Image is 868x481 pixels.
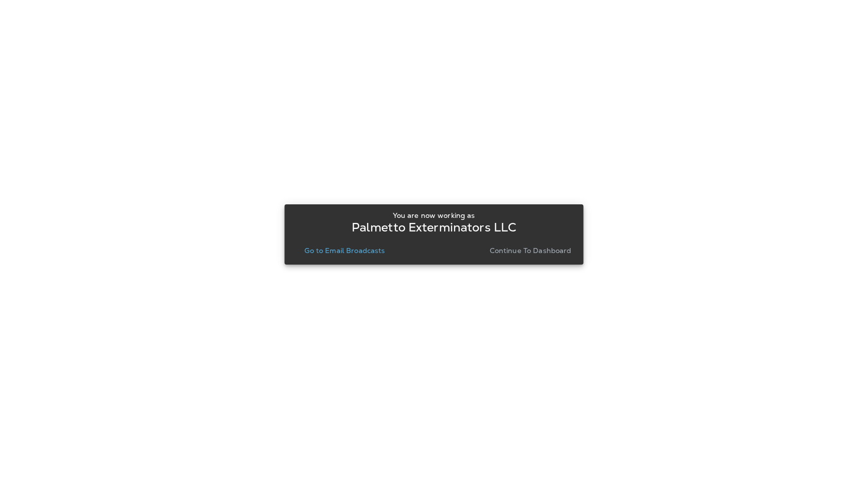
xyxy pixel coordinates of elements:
[300,244,389,258] button: Go to Email Broadcasts
[304,247,385,255] p: Go to Email Broadcasts
[490,247,572,255] p: Continue to Dashboard
[486,244,576,258] button: Continue to Dashboard
[393,211,475,219] p: You are now working as
[352,223,517,231] p: Palmetto Exterminators LLC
